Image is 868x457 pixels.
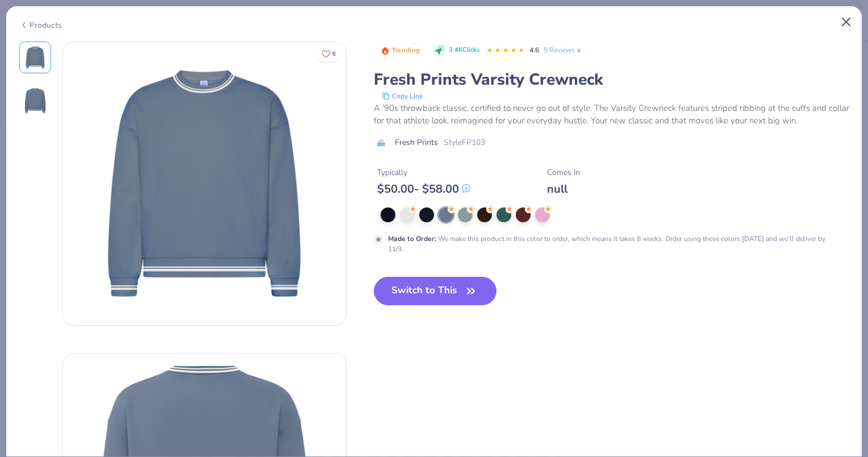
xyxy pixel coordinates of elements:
[316,45,341,62] button: Like
[381,46,390,55] img: Trending sort
[486,41,525,60] div: 4.6 Stars
[19,19,62,31] div: Products
[392,47,420,53] span: Trending
[395,136,438,148] span: Fresh Prints
[374,69,849,90] div: Fresh Prints Varsity Crewneck
[449,45,479,55] span: 3.4K Clicks
[375,43,426,58] button: Badge Button
[63,42,346,325] img: Front
[374,277,497,305] button: Switch to This
[544,45,583,55] a: 5 Reviews
[374,102,849,127] div: A ’90s throwback classic, certified to never go out of style. The Varsity Crewneck features strip...
[22,44,49,71] img: Front
[22,87,49,114] img: Back
[547,182,580,196] div: null
[388,234,436,243] strong: Made to Order :
[529,45,539,55] span: 4.6
[377,182,470,196] div: $ 50.00 - $ 58.00
[332,51,336,57] span: 6
[444,136,485,148] span: Style FP103
[377,167,470,178] div: Typically
[547,167,580,178] div: Comes In
[378,90,426,102] button: copy to clipboard
[836,11,857,33] button: Close
[388,234,828,254] div: We make this product in this color to order, which means it takes 8 weeks. Order using these colo...
[374,138,389,147] img: brand logo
